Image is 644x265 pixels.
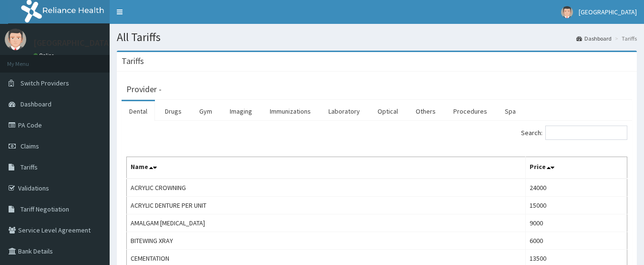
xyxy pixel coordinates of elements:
[122,101,155,121] a: Dental
[20,100,51,108] span: Dashboard
[127,157,526,179] th: Name
[127,179,526,197] td: ACRYLIC CROWNING
[20,142,39,150] span: Claims
[122,57,144,65] h3: Tariffs
[526,197,627,214] td: 15000
[127,232,526,250] td: BITEWING XRAY
[33,39,112,47] p: [GEOGRAPHIC_DATA]
[446,101,495,121] a: Procedures
[222,101,260,121] a: Imaging
[5,29,26,50] img: User Image
[20,79,69,87] span: Switch Providers
[497,101,523,121] a: Spa
[127,214,526,232] td: AMALGAM [MEDICAL_DATA]
[20,163,38,171] span: Tariffs
[526,232,627,250] td: 6000
[545,126,627,140] input: Search:
[33,52,56,59] a: Online
[561,6,573,18] img: User Image
[20,205,69,213] span: Tariff Negotiation
[526,157,627,179] th: Price
[613,34,637,42] li: Tariffs
[521,126,627,140] label: Search:
[262,101,318,121] a: Immunizations
[157,101,189,121] a: Drugs
[408,101,443,121] a: Others
[576,34,612,42] a: Dashboard
[192,101,220,121] a: Gym
[526,214,627,232] td: 9000
[321,101,368,121] a: Laboratory
[370,101,406,121] a: Optical
[127,197,526,214] td: ACRYLIC DENTURE PER UNIT
[526,179,627,197] td: 24000
[579,8,637,16] span: [GEOGRAPHIC_DATA]
[126,85,162,94] h3: Provider -
[117,31,637,43] h1: All Tariffs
